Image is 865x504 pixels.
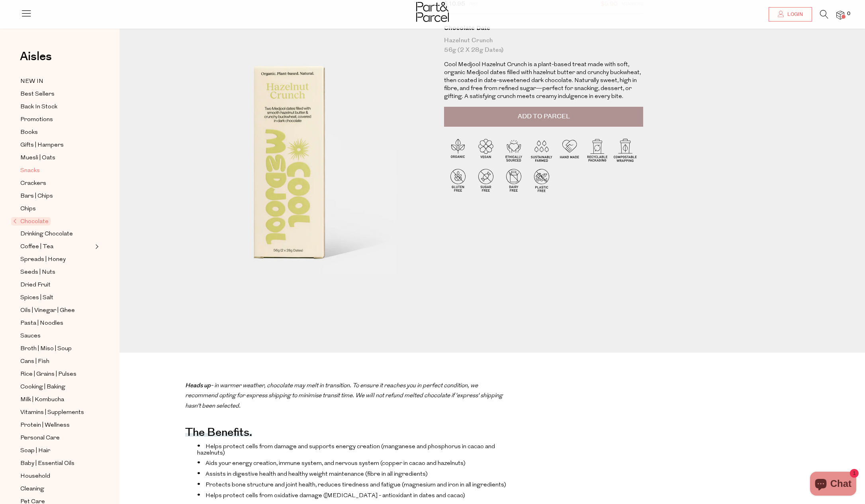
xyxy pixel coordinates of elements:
[20,370,76,379] span: Rice | Grains | Pulses
[20,77,43,86] span: NEW IN
[444,107,643,127] button: Add to Parcel
[20,446,93,456] a: Soap | Hair
[472,166,500,194] img: P_P-ICONS-Live_Bec_V11_Sugar_Free.svg
[472,136,500,164] img: P_P-ICONS-Live_Bec_V11_Vegan.svg
[20,280,51,290] span: Dried Fruit
[20,255,66,265] span: Spreads | Honey
[769,7,812,22] a: Login
[20,102,57,112] span: Back In Stock
[785,11,803,18] span: Login
[444,36,643,55] div: Hazelnut Crunch 56g (2 x 28g Dates)
[20,344,72,354] span: Broth | Miso | Soup
[20,140,93,150] a: Gifts | Hampers
[197,480,508,488] li: Protects bone structure and joint health, reduces tiredness and fatigue (magnesium and iron in al...
[20,115,53,125] span: Promotions
[197,491,508,499] li: Helps protect cells from oxidative damage ([MEDICAL_DATA] - antioxidant in dates and cacao)
[20,319,63,328] span: Pasta | Noodles
[20,268,55,277] span: Seeds | Nuts
[20,446,50,456] span: Soap | Hair
[444,61,643,101] p: Cool Medjool Hazelnut Crunch is a plant-based treat made with soft, organic Medjool dates filled ...
[20,471,93,481] a: Household
[20,115,93,125] a: Promotions
[20,89,93,99] a: Best Sellers
[20,433,60,443] span: Personal Care
[611,136,639,164] img: P_P-ICONS-Live_Bec_V11_Compostable_Wrapping.svg
[20,127,93,137] a: Books
[836,11,844,19] a: 0
[500,166,528,194] img: P_P-ICONS-Live_Bec_V11_Dairy_Free.svg
[20,459,74,469] span: Baby | Essential Oils
[20,306,93,316] a: Oils | Vinegar | Ghee
[20,408,93,418] a: Vitamins | Supplements
[20,229,73,239] span: Drinking Chocolate
[518,112,570,121] span: Add to Parcel
[845,10,852,18] span: 0
[20,48,52,65] span: Aisles
[500,136,528,164] img: P_P-ICONS-Live_Bec_V11_Ethically_Sourced.svg
[20,191,93,201] a: Bars | Chips
[20,242,53,252] span: Coffee | Tea
[583,136,611,164] img: P_P-ICONS-Live_Bec_V11_Recyclable_Packaging.svg
[20,395,64,405] span: Milk | Kombucha
[444,166,472,194] img: P_P-ICONS-Live_Bec_V11_Gluten_Free.svg
[20,178,93,188] a: Crackers
[20,166,40,176] span: Snacks
[20,293,93,303] a: Spices | Salt
[20,433,93,443] a: Personal Care
[20,357,93,367] a: Cans | Fish
[20,331,41,341] span: Sauces
[528,166,556,194] img: P_P-ICONS-Live_Bec_V11_Plastic_Free.svg
[20,51,52,71] a: Aisles
[20,484,44,494] span: Cleaning
[20,459,93,469] a: Baby | Essential Oils
[20,90,55,99] span: Best Sellers
[20,153,55,163] span: Muesli | Oats
[20,102,93,112] a: Back In Stock
[20,204,36,214] span: Chips
[20,192,53,201] span: Bars | Chips
[416,2,449,22] img: Part&Parcel
[197,470,508,478] li: Assists in digestive health and healthy weight maintenance (fibre in all ingredients)
[20,357,49,367] span: Cans | Fish
[197,459,508,467] li: Aids your energy creation, immune system, and nervous system (copper in cacao and hazelnuts)
[20,369,93,379] a: Rice | Grains | Pulses
[20,382,65,392] span: Cooking | Baking
[20,421,70,430] span: Protein | Wellness
[185,383,503,409] em: - in warmer weather, chocolate may melt in transition. To ensure it reaches you in perfect condit...
[20,255,93,265] a: Spreads | Honey
[808,472,859,498] inbox-online-store-chat: Shopify online store chat
[197,442,508,456] li: Helps protect cells from damage and supports energy creation (manganese and phosphorus in cacao a...
[20,395,93,405] a: Milk | Kombucha
[20,382,93,392] a: Cooking | Baking
[20,318,93,328] a: Pasta | Noodles
[20,76,93,86] a: NEW IN
[11,217,51,226] span: Chocolate
[13,217,93,226] a: Chocolate
[20,408,84,418] span: Vitamins | Supplements
[528,136,556,164] img: P_P-ICONS-Live_Bec_V11_Sustainable_Farmed.svg
[20,153,93,163] a: Muesli | Oats
[20,166,93,176] a: Snacks
[20,242,93,252] a: Coffee | Tea
[20,472,50,481] span: Household
[20,179,46,188] span: Crackers
[20,128,38,137] span: Books
[185,431,252,437] h4: The benefits.
[20,484,93,494] a: Cleaning
[20,420,93,430] a: Protein | Wellness
[20,229,93,239] a: Drinking Chocolate
[93,242,99,251] button: Expand/Collapse Coffee | Tea
[556,136,583,164] img: P_P-ICONS-Live_Bec_V11_Handmade.svg
[20,141,64,150] span: Gifts | Hampers
[20,204,93,214] a: Chips
[20,306,75,316] span: Oils | Vinegar | Ghee
[20,331,93,341] a: Sauces
[20,293,53,303] span: Spices | Salt
[20,280,93,290] a: Dried Fruit
[444,136,472,164] img: P_P-ICONS-Live_Bec_V11_Organic.svg
[185,381,211,390] strong: Heads up
[20,267,93,277] a: Seeds | Nuts
[20,344,93,354] a: Broth | Miso | Soup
